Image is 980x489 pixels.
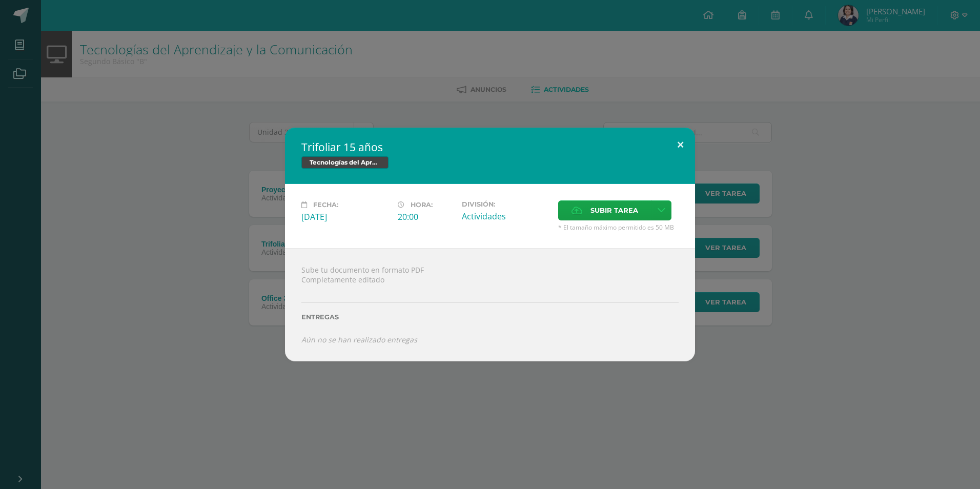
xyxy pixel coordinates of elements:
[462,211,550,222] div: Actividades
[462,200,550,208] label: División:
[285,248,695,361] div: Sube tu documento en formato PDF Completamente editado
[398,211,454,222] div: 20:00
[301,335,417,344] i: Aún no se han realizado entregas
[666,128,695,162] button: Close (Esc)
[558,223,679,232] span: * El tamaño máximo permitido es 50 MB
[590,201,638,220] span: Subir tarea
[301,140,679,154] h2: Trifoliar 15 años
[301,156,389,169] span: Tecnologías del Aprendizaje y la Comunicación
[301,211,390,222] div: [DATE]
[411,201,433,209] span: Hora:
[301,313,679,321] label: Entregas
[313,201,338,209] span: Fecha:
